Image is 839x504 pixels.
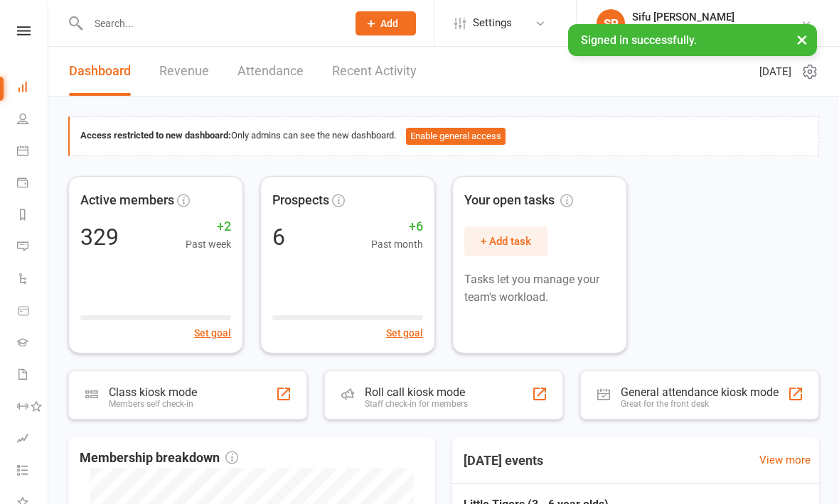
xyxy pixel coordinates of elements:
a: Payments [17,168,49,200]
div: Great for the front desk [621,399,779,409]
strong: Access restricted to new dashboard: [80,130,231,141]
a: Dashboard [69,47,131,96]
div: Members self check-in [109,399,197,409]
a: View more [759,451,811,469]
a: Dashboard [17,72,49,104]
button: Set goal [386,325,423,341]
input: Search... [84,13,337,33]
button: × [789,24,815,55]
span: +6 [371,217,423,237]
span: Past month [371,236,423,252]
h3: [DATE] events [452,448,555,473]
div: Roll call kiosk mode [365,385,468,399]
span: Prospects [272,190,329,211]
div: Class kiosk mode [109,385,197,399]
a: Revenue [159,47,209,96]
span: Signed in successfully. [581,33,697,47]
p: Tasks let you manage your team's workload. [464,270,615,307]
div: 329 [80,226,119,248]
div: Sifu [PERSON_NAME] [632,11,801,23]
a: Attendance [237,47,304,96]
button: Set goal [194,325,231,341]
a: Calendar [17,136,49,168]
div: SP [597,9,625,38]
button: + Add task [464,226,547,256]
div: Head Academy Kung Fu South Pty Ltd [632,23,801,36]
span: Add [380,18,398,29]
div: 6 [272,226,285,248]
span: Past week [186,236,231,252]
span: +2 [186,217,231,237]
span: Settings [473,7,512,39]
span: [DATE] [759,63,791,80]
span: Your open tasks [464,190,573,211]
a: Assessments [17,424,49,456]
div: General attendance kiosk mode [621,385,779,399]
a: Product Sales [17,296,49,328]
span: Membership breakdown [80,448,238,469]
span: Active members [80,190,174,211]
a: Recent Activity [332,47,417,96]
a: People [17,104,49,136]
button: Enable general access [406,128,506,145]
div: Only admins can see the new dashboard. [80,128,808,145]
button: Add [356,11,416,35]
div: Staff check-in for members [365,399,468,409]
a: Reports [17,200,49,232]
